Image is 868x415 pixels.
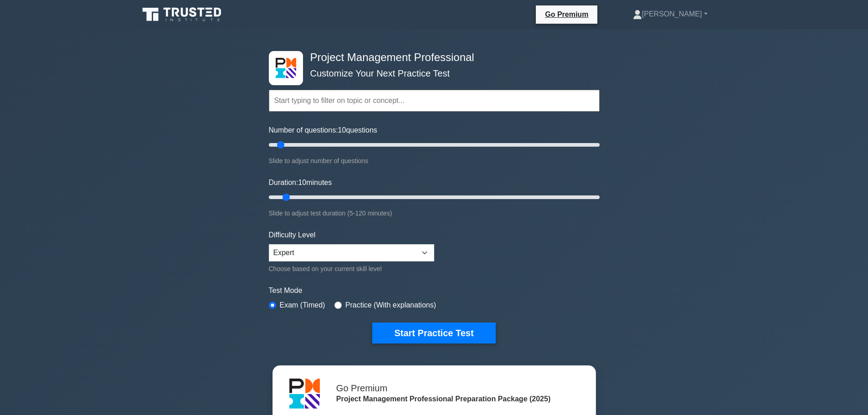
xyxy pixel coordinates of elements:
[269,125,377,136] label: Number of questions: questions
[269,90,600,112] input: Start typing to filter on topic or concept...
[345,300,436,311] label: Practice (With explanations)
[269,230,316,241] label: Difficulty Level
[307,51,555,64] h4: Project Management Professional
[298,179,306,186] span: 10
[269,285,600,296] label: Test Mode
[338,126,346,134] span: 10
[269,155,600,166] div: Slide to adjust number of questions
[280,300,325,311] label: Exam (Timed)
[611,5,729,23] a: [PERSON_NAME]
[269,263,434,274] div: Choose based on your current skill level
[539,9,594,20] a: Go Premium
[372,323,495,343] button: Start Practice Test
[269,208,600,219] div: Slide to adjust test duration (5-120 minutes)
[269,177,332,188] label: Duration: minutes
